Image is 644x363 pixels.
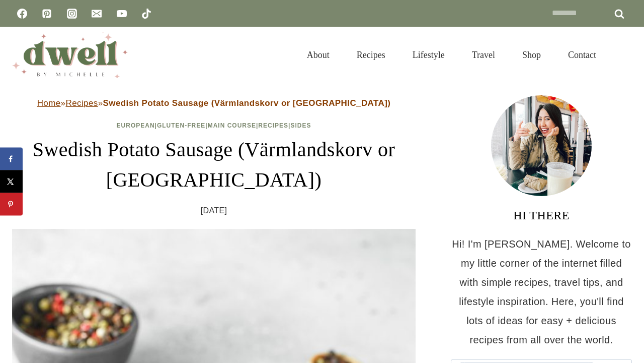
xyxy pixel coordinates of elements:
[157,122,205,129] a: Gluten-Free
[112,4,132,24] a: YouTube
[258,122,288,129] a: Recipes
[37,98,391,108] span: » »
[290,122,311,129] a: Sides
[451,206,632,224] h3: HI THERE
[399,37,458,73] a: Lifestyle
[451,234,632,349] p: Hi! I'm [PERSON_NAME]. Welcome to my little corner of the internet filled with simple recipes, tr...
[293,37,343,73] a: About
[65,98,98,108] a: Recipes
[208,122,256,129] a: Main Course
[201,203,227,218] time: [DATE]
[117,122,311,129] span: | | | |
[615,46,632,64] button: View Search Form
[554,37,610,73] a: Contact
[136,4,156,24] a: TikTok
[12,135,416,195] h1: Swedish Potato Sausage (Värmlandskorv or [GEOGRAPHIC_DATA])
[12,4,32,24] a: Facebook
[37,98,61,108] a: Home
[343,37,399,73] a: Recipes
[293,37,610,73] nav: Primary Navigation
[12,32,128,78] img: DWELL by michelle
[103,98,391,108] strong: Swedish Potato Sausage (Värmlandskorv or [GEOGRAPHIC_DATA])
[87,4,107,24] a: Email
[117,122,155,129] a: European
[37,4,57,24] a: Pinterest
[62,4,82,24] a: Instagram
[509,37,554,73] a: Shop
[458,37,509,73] a: Travel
